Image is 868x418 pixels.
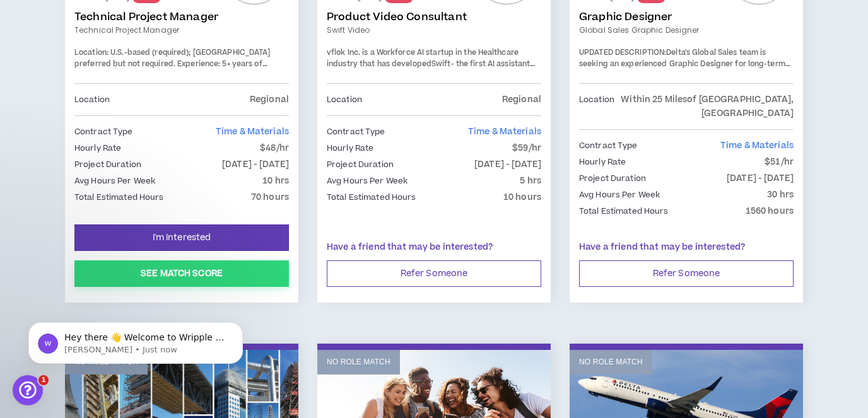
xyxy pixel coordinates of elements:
[327,174,408,188] p: Avg Hours Per Week
[26,180,211,194] div: Send us a message
[84,302,168,352] button: Messages
[579,25,794,36] a: Global Sales Graphic Designer
[74,174,155,188] p: Avg Hours Per Week
[260,141,289,155] p: $48/hr
[579,241,794,254] p: Have a friend that may be interested?
[13,170,240,218] div: Send us a messageWe typically reply in a few hours
[520,174,541,188] p: 5 hrs
[74,93,110,107] p: Location
[168,302,252,352] button: Help
[503,190,541,204] p: 10 hours
[28,334,56,342] span: Home
[74,47,108,58] span: Location:
[579,11,794,23] a: Graphic Designer
[25,132,227,154] p: How can we help?
[327,141,373,155] p: Hourly Rate
[579,356,643,368] p: No Role Match
[614,93,794,120] p: Within 25 Miles of [GEOGRAPHIC_DATA], [GEOGRAPHIC_DATA]
[746,204,794,218] p: 1560 hours
[327,125,385,139] p: Contract Type
[765,155,794,169] p: $51/hr
[327,356,390,368] p: No Role Match
[327,93,362,107] p: Location
[9,296,262,384] iframe: Intercom notifications message
[251,190,289,204] p: 70 hours
[727,171,794,185] p: [DATE] - [DATE]
[198,20,223,45] img: Profile image for Morgan
[579,171,646,185] p: Project Duration
[250,93,289,107] p: Regional
[327,158,394,171] p: Project Duration
[74,125,133,139] p: Contract Type
[105,334,148,342] span: Messages
[25,90,227,132] p: Hi [PERSON_NAME] !
[222,158,289,171] p: [DATE] - [DATE]
[327,25,541,36] a: Swift video
[262,174,289,188] p: 10 hrs
[468,125,541,138] span: Time & Materials
[74,25,289,36] a: Technical Project Manager
[767,188,794,202] p: 30 hrs
[327,260,541,287] button: Refer Someone
[38,375,49,385] span: 1
[327,190,416,204] p: Total Estimated Hours
[579,93,614,120] p: Location
[579,188,660,202] p: Avg Hours Per Week
[153,232,211,244] span: I'm Interested
[216,125,289,138] span: Time & Materials
[26,194,211,207] div: We typically reply in a few hours
[74,11,289,23] a: Technical Project Manager
[177,59,220,69] span: Experience:
[74,190,164,204] p: Total Estimated Hours
[579,204,669,218] p: Total Estimated Hours
[431,59,451,69] a: Swift
[13,375,43,405] iframe: Intercom live chat
[720,139,794,152] span: Time & Materials
[74,47,271,69] span: U.S.-based (required); [GEOGRAPHIC_DATA] preferred but not required.
[74,260,289,287] button: See Match Score
[74,158,141,171] p: Project Duration
[579,47,792,113] span: Delta's Global Sales team is seeking an experienced Graphic Designer for long-term contract suppo...
[327,11,541,23] a: Product Video Consultant
[579,139,638,153] p: Contract Type
[474,158,541,171] p: [DATE] - [DATE]
[74,141,121,155] p: Hourly Rate
[327,47,519,69] span: vflok Inc. is a Workforce AI startup in the Healthcare industry that has developed
[502,93,541,107] p: Regional
[25,23,48,43] img: logo
[512,141,541,155] p: $59/hr
[579,260,794,287] button: Refer Someone
[74,224,289,251] button: I'm Interested
[327,241,541,254] p: Have a friend that may be interested?
[579,155,626,169] p: Hourly Rate
[200,334,220,342] span: Help
[579,47,666,58] strong: UPDATED DESCRIPTION:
